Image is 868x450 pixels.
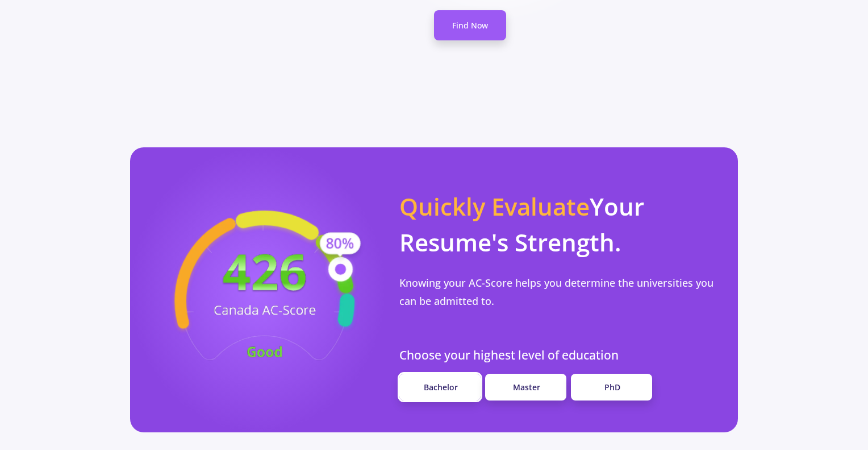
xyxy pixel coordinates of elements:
p: Your Resume's Strength. [399,188,724,260]
p: Knowing your AC-Score helps you determine the universities you can be admitted to. [399,274,724,311]
span: PhD [604,382,620,393]
p: Choose your highest level of education [399,346,724,365]
a: Bachelor [399,374,481,401]
span: Bachelor [424,382,458,393]
img: acscore [132,193,398,386]
span: Quickly Evaluate [399,190,590,222]
a: PhD [571,374,652,401]
span: Master [513,382,540,393]
a: Master [485,374,566,401]
a: Find Now [434,10,506,40]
